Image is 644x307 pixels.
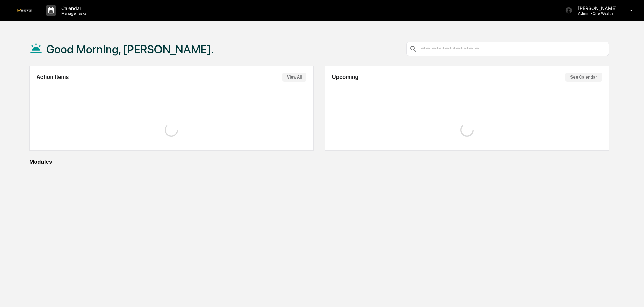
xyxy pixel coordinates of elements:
[56,11,90,16] p: Manage Tasks
[573,5,620,11] p: [PERSON_NAME]
[573,11,620,16] p: Admin • One Wealth
[46,42,214,56] h1: Good Morning, [PERSON_NAME].
[16,9,32,12] img: logo
[36,74,69,80] h2: Action Items
[332,74,358,80] h2: Upcoming
[282,73,306,82] button: View All
[29,159,609,165] div: Modules
[56,5,90,11] p: Calendar
[565,73,602,82] button: See Calendar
